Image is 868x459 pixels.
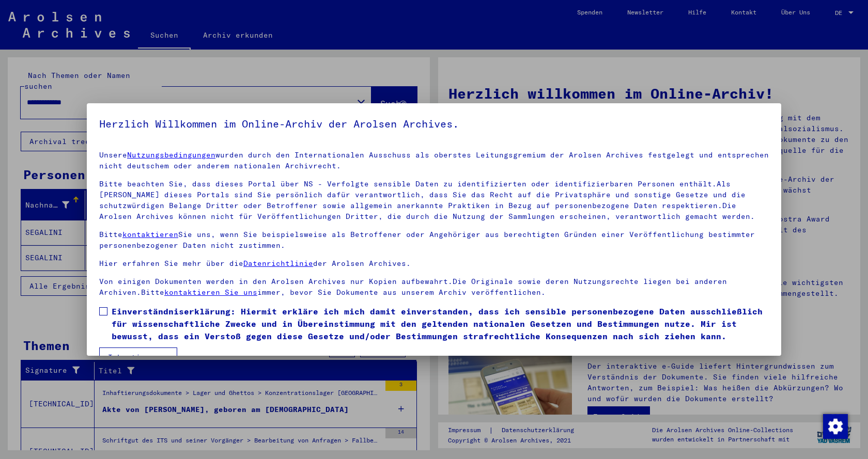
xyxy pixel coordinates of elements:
span: Einverständniserklärung: Hiermit erkläre ich mich damit einverstanden, dass ich sensible personen... [112,305,769,342]
img: Zustimmung ändern [823,414,848,439]
h5: Herzlich Willkommen im Online-Archiv der Arolsen Archives. [99,116,769,132]
a: kontaktieren Sie uns [164,288,257,297]
p: Unsere wurden durch den Internationalen Ausschuss als oberstes Leitungsgremium der Arolsen Archiv... [99,150,769,171]
p: Von einigen Dokumenten werden in den Arolsen Archives nur Kopien aufbewahrt.Die Originale sowie d... [99,276,769,298]
a: Nutzungsbedingungen [127,150,215,160]
a: Datenrichtlinie [243,259,313,268]
p: Bitte Sie uns, wenn Sie beispielsweise als Betroffener oder Angehöriger aus berechtigten Gründen ... [99,229,769,251]
p: Bitte beachten Sie, dass dieses Portal über NS - Verfolgte sensible Daten zu identifizierten oder... [99,179,769,222]
a: kontaktieren [122,230,178,239]
button: Ich stimme zu [99,347,177,367]
p: Hier erfahren Sie mehr über die der Arolsen Archives. [99,258,769,269]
